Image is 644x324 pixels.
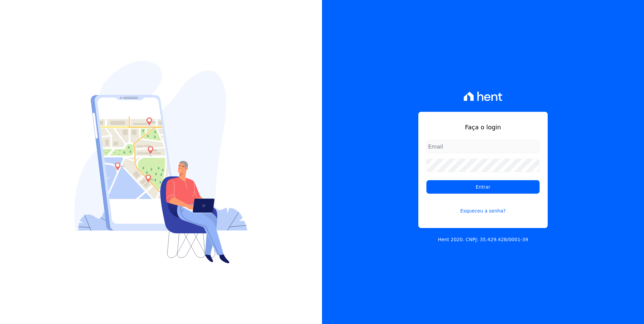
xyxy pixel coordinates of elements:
img: Login [74,61,248,263]
p: Hent 2020. CNPJ: 35.429.428/0001-39 [438,236,528,243]
input: Entrar [426,180,540,194]
input: Email [426,140,540,153]
h1: Faça o login [426,123,540,132]
a: Esqueceu a senha? [426,199,540,215]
